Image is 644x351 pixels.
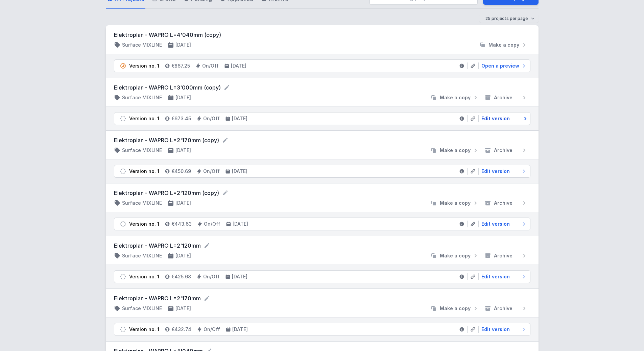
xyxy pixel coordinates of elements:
img: draft.svg [120,273,126,280]
span: Archive [494,252,512,259]
span: Edit version [481,115,510,122]
img: draft.svg [120,326,126,333]
h4: Surface MIXLINE [122,305,162,312]
button: Archive [482,94,530,101]
span: Edit version [481,168,510,175]
span: Archive [494,305,512,312]
a: Edit version [479,115,527,122]
img: draft.svg [120,168,126,175]
button: Archive [482,200,530,206]
div: Version no. 1 [129,62,159,69]
span: Make a copy [440,200,471,206]
h4: Surface MIXLINE [122,94,162,101]
a: Edit version [479,168,527,175]
h4: [DATE] [231,62,246,69]
button: Make a copy [428,305,482,312]
h4: [DATE] [232,273,247,280]
h3: Elektroplan - WAPRO L=4'040mm (copy) [114,31,530,39]
a: Open a preview [479,62,527,69]
span: Archive [494,147,512,154]
div: Version no. 1 [129,115,159,122]
h4: Surface MIXLINE [122,252,162,259]
button: Make a copy [428,200,482,206]
button: Archive [482,252,530,259]
button: Rename project [222,137,229,144]
button: Archive [482,147,530,154]
h4: On/Off [203,273,220,280]
img: draft.svg [120,221,126,227]
h4: Surface MIXLINE [122,147,162,154]
h4: [DATE] [175,94,191,101]
h4: On/Off [203,115,220,122]
a: Edit version [479,273,527,280]
button: Archive [482,305,530,312]
form: Elektroplan - WAPRO L=2'170mm [114,294,530,302]
button: Make a copy [428,94,482,101]
h4: €867.25 [171,62,190,69]
button: Rename project [222,190,229,196]
div: Version no. 1 [129,273,159,280]
div: Version no. 1 [129,326,159,333]
h4: On/Off [202,62,219,69]
a: Edit version [479,326,527,333]
h4: [DATE] [175,200,191,206]
h4: [DATE] [232,168,247,175]
span: Archive [494,200,512,206]
h4: €425.68 [171,273,191,280]
img: pending.svg [120,62,126,69]
button: Make a copy [428,252,482,259]
h4: [DATE] [233,221,248,227]
h4: [DATE] [175,252,191,259]
span: Open a preview [481,62,519,69]
button: Rename project [223,84,230,91]
span: Make a copy [488,42,519,48]
h4: On/Off [204,326,220,333]
h4: Surface MIXLINE [122,42,162,48]
h4: €673.45 [171,115,191,122]
h4: €443.63 [171,221,192,227]
span: Edit version [481,326,510,333]
button: Make a copy [476,42,530,48]
span: Archive [494,94,512,101]
form: Elektroplan - WAPRO L=3'000mm (copy) [114,83,530,92]
span: Make a copy [440,305,471,312]
div: Version no. 1 [129,221,159,227]
h4: €432.74 [171,326,191,333]
span: Make a copy [440,147,471,154]
h4: [DATE] [175,42,191,48]
form: Elektroplan - WAPRO L=2'120mm (copy) [114,189,530,197]
h4: [DATE] [232,115,247,122]
h4: On/Off [203,168,220,175]
button: Make a copy [428,147,482,154]
h4: [DATE] [175,147,191,154]
h4: On/Off [204,221,220,227]
h4: [DATE] [175,305,191,312]
button: Rename project [204,295,210,302]
form: Elektroplan - WAPRO L=2'170mm (copy) [114,136,530,144]
img: draft.svg [120,115,126,122]
form: Elektroplan - WAPRO L=2'120mm [114,242,530,250]
span: Edit version [481,273,510,280]
span: Make a copy [440,252,471,259]
div: Version no. 1 [129,168,159,175]
a: Edit version [479,221,527,227]
h4: Surface MIXLINE [122,200,162,206]
button: Rename project [204,242,210,249]
h4: [DATE] [232,326,248,333]
span: Make a copy [440,94,471,101]
h4: €450.69 [171,168,191,175]
span: Edit version [481,221,510,227]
